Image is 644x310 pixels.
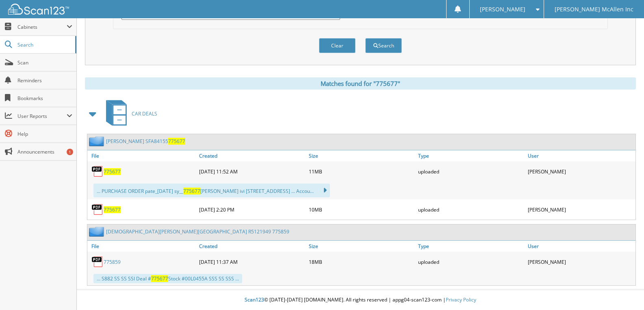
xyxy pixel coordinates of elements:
[17,130,72,137] span: Help
[168,138,185,145] span: 775677
[555,7,633,12] span: [PERSON_NAME] McAllen Inc
[106,228,289,235] a: [DEMOGRAPHIC_DATA][PERSON_NAME][GEOGRAPHIC_DATA] R5121949 775859
[307,254,416,270] div: 18MB
[245,296,264,303] span: Scan123
[197,254,307,270] div: [DATE] 11:37 AM
[104,259,121,265] a: 775859
[77,290,644,310] div: © [DATE]-[DATE] [DOMAIN_NAME]. All rights reserved | appg04-scan123-com |
[87,241,197,252] a: File
[197,201,307,218] div: [DATE] 2:20 PM
[106,138,185,145] a: [PERSON_NAME] SFA84155775677
[17,59,72,66] span: Scan
[87,150,197,161] a: File
[89,227,106,237] img: folder2.png
[17,148,72,155] span: Announcements
[446,296,476,303] a: Privacy Policy
[91,256,104,268] img: PDF.png
[132,110,157,117] span: CAR DEALS
[183,188,200,195] span: 775677
[17,41,71,48] span: Search
[416,254,526,270] div: uploaded
[151,275,168,282] span: 775677
[416,201,526,218] div: uploaded
[101,98,157,130] a: CAR DEALS
[197,150,307,161] a: Created
[17,24,67,30] span: Cabinets
[307,241,416,252] a: Size
[104,206,121,213] a: 775677
[17,77,72,84] span: Reminders
[85,77,636,90] div: Matches found for "775677"
[93,184,330,197] div: ... PURCHASE ORDER pate_[DATE] sy__ [PERSON_NAME] ivi [STREET_ADDRESS] ... Accou...
[197,241,307,252] a: Created
[526,254,635,270] div: [PERSON_NAME]
[365,38,402,53] button: Search
[307,163,416,180] div: 11MB
[319,38,356,53] button: Clear
[307,150,416,161] a: Size
[197,163,307,180] div: [DATE] 11:52 AM
[526,150,635,161] a: User
[89,136,106,146] img: folder2.png
[17,113,67,120] span: User Reports
[416,241,526,252] a: Type
[8,4,69,15] img: scan123-logo-white.svg
[93,274,242,283] div: ... S882 SS SS SSI Deal # Stock #00L0455A SSS SS SSS ...
[67,149,73,155] div: 1
[91,165,104,177] img: PDF.png
[526,163,635,180] div: [PERSON_NAME]
[307,201,416,218] div: 10MB
[526,201,635,218] div: [PERSON_NAME]
[104,168,121,175] a: 775677
[91,203,104,216] img: PDF.png
[17,95,72,102] span: Bookmarks
[416,163,526,180] div: uploaded
[480,7,525,12] span: [PERSON_NAME]
[603,271,644,310] iframe: Chat Widget
[526,241,635,252] a: User
[416,150,526,161] a: Type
